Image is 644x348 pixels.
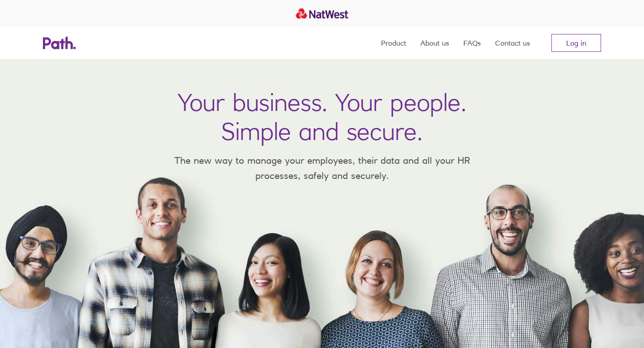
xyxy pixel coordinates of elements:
[178,88,466,146] h1: Your business. Your people. Simple and secure.
[381,27,406,59] a: Product
[551,34,601,52] a: Log in
[463,27,481,59] a: FAQs
[420,27,449,59] a: About us
[161,153,483,183] p: The new way to manage your employees, their data and all your HR processes, safely and securely.
[495,27,530,59] a: Contact us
